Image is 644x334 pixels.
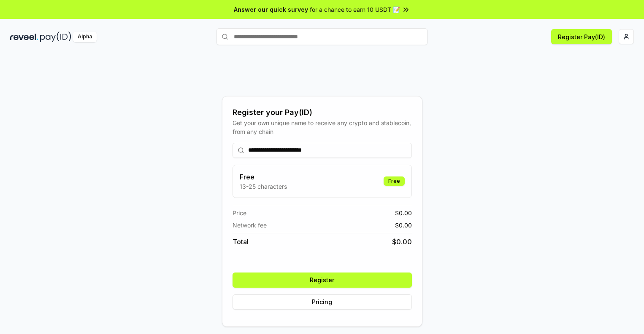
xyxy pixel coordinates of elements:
[233,294,412,310] button: Pricing
[234,5,308,14] span: Answer our quick survey
[392,237,412,247] span: $ 0.00
[233,208,246,217] span: Price
[73,32,97,42] div: Alpha
[233,273,412,288] button: Register
[384,176,405,186] div: Free
[233,237,249,247] span: Total
[395,221,412,230] span: $ 0.00
[233,221,267,230] span: Network fee
[10,32,38,42] img: reveel_dark
[233,107,412,118] div: Register your Pay(ID)
[233,118,412,136] div: Get your own unique name to receive any crypto and stablecoin, from any chain
[240,182,287,191] p: 13-25 characters
[310,5,400,14] span: for a chance to earn 10 USDT 📝
[40,32,71,42] img: pay_id
[551,29,612,44] button: Register Pay(ID)
[395,208,412,217] span: $ 0.00
[240,172,287,182] h3: Free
